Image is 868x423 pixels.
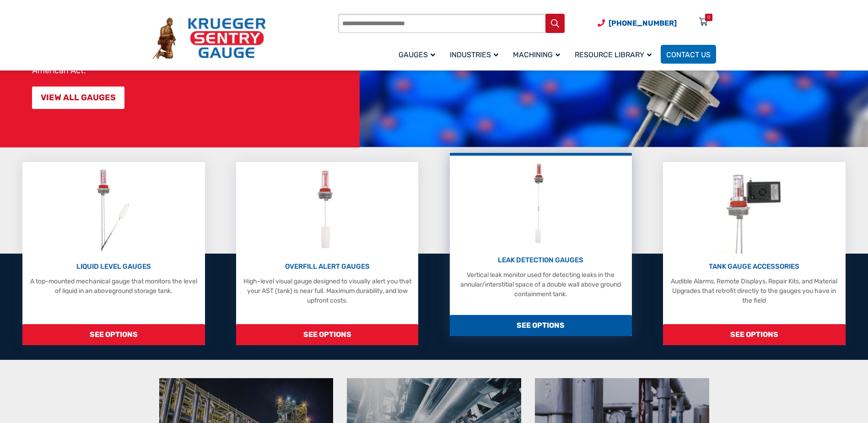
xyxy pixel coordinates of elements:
a: Phone Number (920) 434-8860 [598,17,677,29]
p: Vertical leak monitor used for detecting leaks in the annular/interstitial space of a double wall... [454,270,627,299]
p: At Krueger Sentry Gauge, for over 75 years we have manufactured over three million liquid-level g... [32,20,355,75]
a: Gauges [393,43,444,65]
a: VIEW ALL GAUGES [32,87,124,109]
span: SEE OPTIONS [450,315,632,336]
p: LEAK DETECTION GAUGES [454,255,627,266]
span: SEE OPTIONS [22,324,205,345]
img: Tank Gauge Accessories [717,167,791,254]
p: LIQUID LEVEL GAUGES [27,261,200,272]
span: SEE OPTIONS [663,324,845,345]
span: [PHONE_NUMBER] [609,19,677,27]
span: SEE OPTIONS [236,324,418,345]
a: Liquid Level Gauges LIQUID LEVEL GAUGES A top-mounted mechanical gauge that monitors the level of... [22,162,205,345]
div: 0 [707,14,710,21]
a: Industries [444,43,507,65]
a: Contact Us [661,45,716,64]
span: Resource Library [575,50,652,59]
a: Resource Library [569,43,661,65]
img: Krueger Sentry Gauge [152,17,266,60]
p: Audible Alarms, Remote Displays, Repair Kits, and Material Upgrades that retrofit directly to the... [668,277,841,305]
a: Leak Detection Gauges LEAK DETECTION GAUGES Vertical leak monitor used for detecting leaks in the... [450,153,632,336]
a: Machining [507,43,569,65]
p: A top-mounted mechanical gauge that monitors the level of liquid in an aboveground storage tank. [27,277,200,296]
p: OVERFILL ALERT GAUGES [241,261,414,272]
img: Overfill Alert Gauges [307,167,348,254]
a: Overfill Alert Gauges OVERFILL ALERT GAUGES High-level visual gauge designed to visually alert yo... [236,162,418,345]
img: Leak Detection Gauges [523,160,559,247]
p: High-level visual gauge designed to visually alert you that your AST (tank) is near full. Maximum... [241,277,414,305]
a: Tank Gauge Accessories TANK GAUGE ACCESSORIES Audible Alarms, Remote Displays, Repair Kits, and M... [663,162,845,345]
p: TANK GAUGE ACCESSORIES [668,261,841,272]
span: Industries [450,50,498,59]
span: Gauges [399,50,435,59]
span: Contact Us [666,50,711,59]
span: Machining [513,50,560,59]
img: Liquid Level Gauges [89,167,138,254]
